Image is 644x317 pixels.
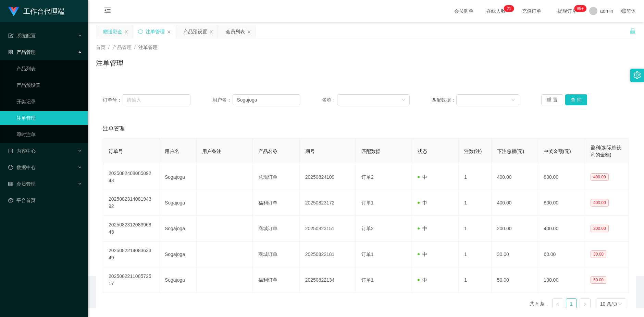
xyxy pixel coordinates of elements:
div: 注单管理 [146,25,165,38]
td: 20250823172 [300,190,356,216]
td: 福利订单 [253,267,300,293]
td: 800.00 [538,190,585,216]
span: 产品管理 [8,49,36,55]
p: 1 [509,5,511,12]
td: Sogajoga [159,216,197,242]
i: 图标: profile [8,149,13,153]
i: 图标: unlock [630,28,636,34]
span: 订单2 [361,174,374,180]
td: 202508221408363349 [103,242,159,267]
span: 期号 [305,149,315,154]
td: 福利订单 [253,190,300,216]
td: 1 [459,190,492,216]
i: 图标: down [401,98,406,103]
td: 20250824109 [300,164,356,190]
span: 会员管理 [8,181,36,187]
button: 重 置 [541,94,563,105]
span: 用户备注 [202,149,221,154]
td: Sogajoga [159,242,197,267]
span: 系统配置 [8,33,36,38]
span: 注单管理 [103,125,125,133]
a: 产品预设置 [16,78,82,92]
span: 中奖金额(元) [544,149,571,154]
sup: 941 [574,5,586,12]
td: 800.00 [538,164,585,190]
i: 图标: down [618,302,622,307]
p: 2 [507,5,509,12]
i: 图标: sync [138,29,143,34]
i: 图标: close [167,30,171,34]
i: 图标: down [511,98,515,103]
span: 在线人数 [483,9,509,13]
td: 1 [459,242,492,267]
div: 产品预设置 [183,25,207,38]
i: 图标: check-circle-o [8,165,13,170]
span: 注数(注) [464,149,482,154]
span: 名称： [322,96,337,104]
span: 提现订单 [554,9,580,13]
input: 请输入 [123,94,190,105]
td: 20250823151 [300,216,356,242]
i: 图标: form [8,33,13,38]
span: 注单管理 [138,45,158,50]
td: 30.00 [492,242,538,267]
span: 中 [418,174,427,180]
td: 1 [459,164,492,190]
span: 产品管理 [112,45,132,50]
span: 400.00 [591,199,609,207]
i: 图标: menu-fold [96,0,119,22]
li: 1 [566,298,577,309]
span: 下注总额(元) [497,149,524,154]
span: 订单号 [109,149,123,154]
td: 兑现订单 [253,164,300,190]
td: 50.00 [492,267,538,293]
div: 会员列表 [226,25,245,38]
span: 订单1 [361,277,374,283]
li: 上一页 [552,298,563,309]
td: 1 [459,267,492,293]
td: 60.00 [538,242,585,267]
i: 图标: close [124,30,128,34]
span: / [108,45,110,50]
span: 订单1 [361,251,374,257]
a: 产品列表 [16,62,82,75]
div: 10 条/页 [600,299,618,309]
a: 1 [566,299,577,309]
a: 注单管理 [16,111,82,125]
span: 盈利(实际总获利的金额) [591,145,621,157]
i: 图标: left [556,302,560,306]
li: 共 5 条， [530,298,549,309]
span: 充值订单 [519,9,545,13]
i: 图标: close [247,30,251,34]
span: 中 [418,277,427,283]
td: 200.00 [492,216,538,242]
i: 图标: right [583,302,587,306]
td: Sogajoga [159,190,197,216]
td: 202508231408194392 [103,190,159,216]
span: 订单1 [361,200,374,206]
span: 产品名称 [258,149,277,154]
span: 中 [418,226,427,231]
span: 400.00 [591,173,609,181]
input: 请输入 [233,94,300,105]
td: 1 [459,216,492,242]
span: 匹配数据： [432,96,456,104]
i: 图标: appstore-o [8,50,13,55]
h1: 注单管理 [96,58,123,68]
span: 状态 [418,149,427,154]
span: 用户名 [165,149,179,154]
span: 匹配数据 [361,149,381,154]
span: / [134,45,136,50]
td: 20250822134 [300,267,356,293]
span: 内容中心 [8,148,36,154]
span: 中 [418,200,427,206]
button: 查 询 [565,94,587,105]
td: 商城订单 [253,216,300,242]
span: 数据中心 [8,165,36,170]
span: 200.00 [591,225,609,232]
span: 订单2 [361,226,374,231]
td: Sogajoga [159,267,197,293]
td: 400.00 [538,216,585,242]
div: 2021 [93,292,639,300]
span: 30.00 [591,250,606,258]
